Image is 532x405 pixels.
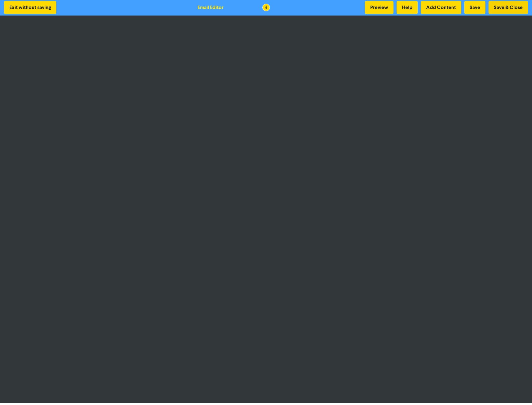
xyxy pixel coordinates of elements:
button: Exit without saving [4,1,56,14]
button: Help [397,1,418,14]
button: Save & Close [489,1,528,14]
button: Preview [365,1,393,14]
div: Email Editor [198,4,224,11]
button: Save [464,1,485,14]
button: Add Content [421,1,461,14]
